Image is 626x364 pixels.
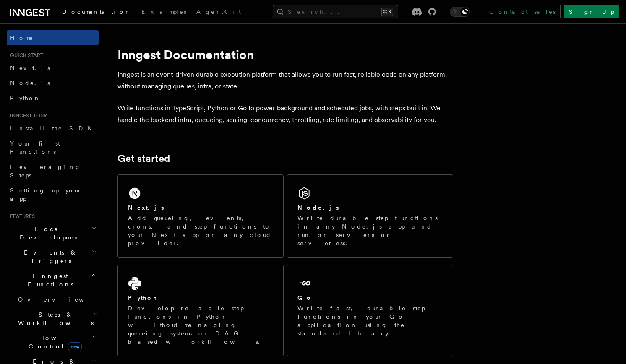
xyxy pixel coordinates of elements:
[128,294,159,302] h2: Python
[297,294,313,302] h2: Go
[57,3,136,23] a: Documentation
[381,8,393,16] kbd: ⌘K
[15,310,94,327] span: Steps & Workflows
[136,3,191,23] a: Examples
[297,214,443,247] p: Write durable step functions in any Node.js app and run on servers or serverless.
[287,174,453,258] a: Node.jsWrite durable step functions in any Node.js app and run on servers or serverless.
[10,65,50,71] span: Next.js
[15,334,92,351] span: Flow Control
[7,272,91,289] span: Inngest Functions
[273,5,398,18] button: Search...⌘K
[7,60,99,75] a: Next.js
[117,102,453,126] p: Write functions in TypeScript, Python or Go to power background and scheduled jobs, with steps bu...
[7,183,99,206] a: Setting up your app
[117,69,453,92] p: Inngest is an event-driven durable execution platform that allows you to run fast, reliable code ...
[117,153,170,164] a: Get started
[10,34,34,42] span: Home
[15,330,99,354] button: Flow Controlnew
[7,159,99,183] a: Leveraging Steps
[450,7,470,17] button: Toggle dark mode
[484,5,561,18] a: Contact sales
[117,174,284,258] a: Next.jsAdd queueing, events, crons, and step functions to your Next app on any cloud provider.
[7,245,99,268] button: Events & Triggers
[7,121,99,136] a: Install the SDK
[10,164,81,179] span: Leveraging Steps
[10,187,82,202] span: Setting up your app
[7,136,99,159] a: Your first Functions
[196,8,241,15] span: AgentKit
[15,307,99,330] button: Steps & Workflows
[10,125,97,132] span: Install the SDK
[297,304,443,338] p: Write fast, durable step functions in your Go application using the standard library.
[128,214,273,247] p: Add queueing, events, crons, and step functions to your Next app on any cloud provider.
[7,30,99,45] a: Home
[10,140,60,155] span: Your first Functions
[564,5,619,18] a: Sign Up
[7,221,99,245] button: Local Development
[7,213,35,220] span: Features
[117,265,284,356] a: PythonDevelop reliable step functions in Python without managing queueing systems or DAG based wo...
[18,296,104,303] span: Overview
[117,47,453,62] h1: Inngest Documentation
[7,268,99,292] button: Inngest Functions
[62,8,131,15] span: Documentation
[141,8,186,15] span: Examples
[287,265,453,356] a: GoWrite fast, durable step functions in your Go application using the standard library.
[7,248,91,265] span: Events & Triggers
[10,80,50,86] span: Node.js
[10,95,41,101] span: Python
[7,225,91,242] span: Local Development
[7,112,47,119] span: Inngest tour
[297,203,339,212] h2: Node.js
[15,292,99,307] a: Overview
[7,52,43,59] span: Quick start
[68,342,82,351] span: new
[7,75,99,91] a: Node.js
[7,91,99,106] a: Python
[191,3,246,23] a: AgentKit
[128,203,164,212] h2: Next.js
[128,304,273,346] p: Develop reliable step functions in Python without managing queueing systems or DAG based workflows.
